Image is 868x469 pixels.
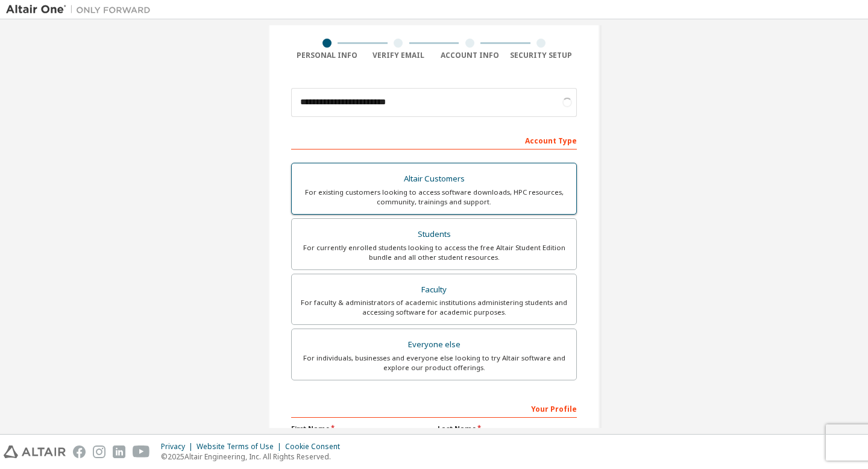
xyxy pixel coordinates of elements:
[434,51,506,60] div: Account Info
[6,4,157,16] img: Altair One
[291,424,430,433] label: First Name
[73,445,86,458] img: facebook.svg
[161,452,347,462] p: © 2025 Altair Engineering, Inc. All Rights Reserved.
[291,130,577,150] div: Account Type
[285,442,347,452] div: Cookie Consent
[438,424,577,433] label: Last Name
[113,445,125,458] img: linkedin.svg
[299,298,569,317] div: For faculty & administrators of academic institutions administering students and accessing softwa...
[197,442,285,452] div: Website Terms of Use
[363,51,435,60] div: Verify Email
[291,51,363,60] div: Personal Info
[161,442,197,452] div: Privacy
[299,171,569,187] div: Altair Customers
[299,187,569,207] div: For existing customers looking to access software downloads, HPC resources, community, trainings ...
[299,282,569,298] div: Faculty
[299,353,569,373] div: For individuals, businesses and everyone else looking to try Altair software and explore our prod...
[299,243,569,262] div: For currently enrolled students looking to access the free Altair Student Edition bundle and all ...
[291,398,577,418] div: Your Profile
[93,445,105,458] img: instagram.svg
[4,445,66,458] img: altair_logo.svg
[133,445,150,458] img: youtube.svg
[299,336,569,353] div: Everyone else
[506,51,577,60] div: Security Setup
[299,226,569,243] div: Students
